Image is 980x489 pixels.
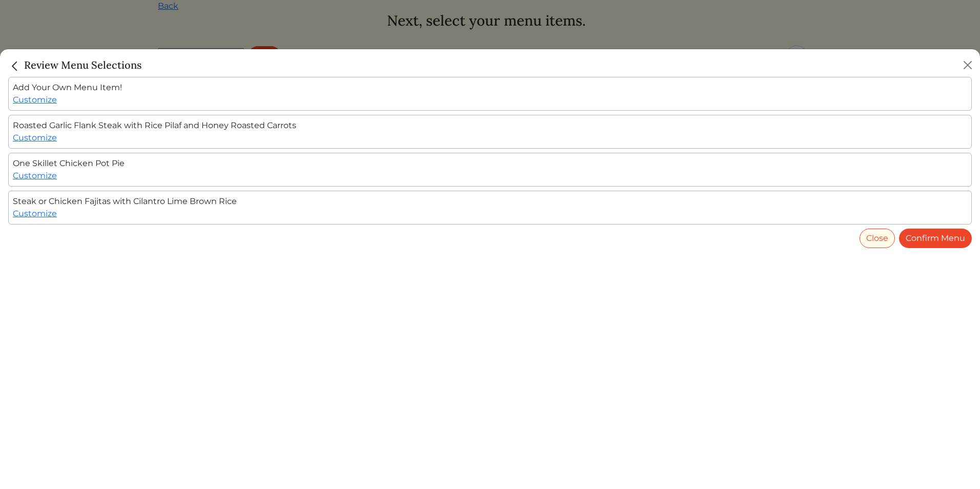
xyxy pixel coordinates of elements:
[8,58,24,71] a: Close
[13,171,57,180] a: Customize
[8,153,972,187] div: One Skillet Chicken Pot Pie
[899,229,972,248] a: Confirm Menu
[13,209,57,218] a: Customize
[860,229,895,248] button: Close
[8,77,972,111] div: Add Your Own Menu Item!
[8,191,972,225] div: Steak or Chicken Fajitas with Cilantro Lime Brown Rice
[8,57,141,73] h5: Review Menu Selections
[13,133,57,142] a: Customize
[13,95,57,105] a: Customize
[959,57,976,73] button: Close
[8,59,22,73] img: back_caret-0738dc900bf9763b5e5a40894073b948e17d9601fd527fca9689b06ce300169f.svg
[8,115,972,149] div: Roasted Garlic Flank Steak with Rice Pilaf and Honey Roasted Carrots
